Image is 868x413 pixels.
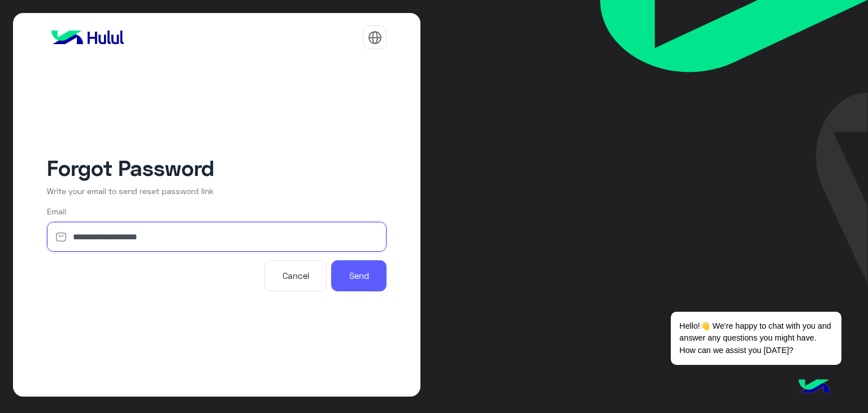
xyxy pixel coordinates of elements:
button: Cancel [264,260,327,291]
img: tab [368,31,382,45]
button: Send [331,260,387,291]
h2: Forgot Password [47,154,387,180]
img: email [47,231,75,243]
label: Email [47,205,66,217]
img: logo [47,26,128,49]
p: Write your email to send reset password link [47,185,387,197]
img: hulul-logo.png [795,368,834,407]
span: Hello!👋 We're happy to chat with you and answer any questions you might have. How can we assist y... [671,312,841,365]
